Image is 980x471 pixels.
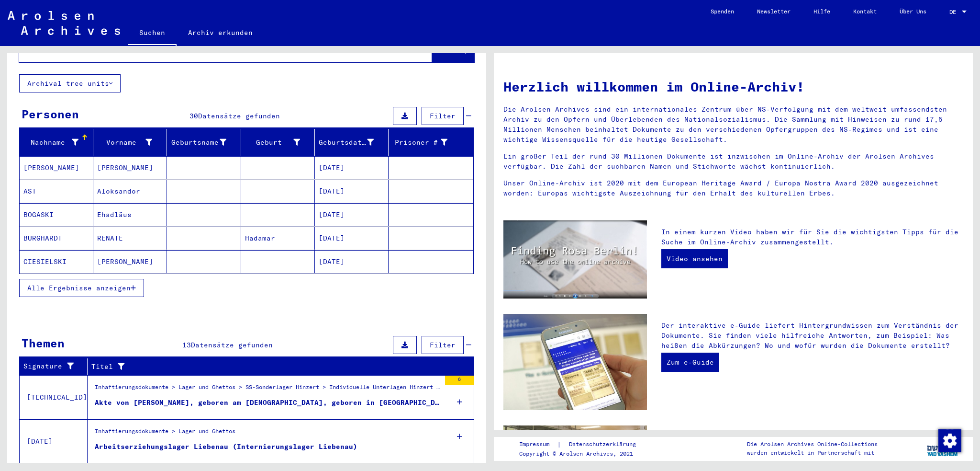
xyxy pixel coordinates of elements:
[430,341,456,349] span: Filter
[95,398,440,408] div: Akte von [PERSON_NAME], geboren am [DEMOGRAPHIC_DATA], geboren in [GEOGRAPHIC_DATA], [GEOGRAPHIC_...
[20,129,93,156] mat-header-cell: Nachname
[191,341,273,349] span: Datensätze gefunden
[445,376,474,385] div: 6
[8,11,120,35] img: Arolsen_neg.svg
[661,321,963,351] p: Der interaktive e-Guide liefert Hintergrundwissen zum Verständnis der Dokumente. Sie finden viele...
[23,138,78,148] div: Nachname
[315,250,389,273] mat-cell: [DATE]
[315,227,389,250] mat-cell: [DATE]
[93,129,167,156] mat-header-cell: Vorname
[949,9,960,15] span: DE
[315,129,389,156] mat-header-cell: Geburtsdatum
[27,284,131,292] span: Alle Ergebnisse anzeigen
[747,440,878,448] p: Die Arolsen Archives Online-Collections
[319,138,374,148] div: Geburtsdatum
[245,135,314,150] div: Geburt‏
[95,383,440,396] div: Inhaftierungsdokumente > Lager und Ghettos > SS-Sonderlager Hinzert > Individuelle Unterlagen Hin...
[23,135,93,150] div: Nachname
[93,227,167,250] mat-cell: RENATE
[93,250,167,273] mat-cell: [PERSON_NAME]
[93,156,167,179] mat-cell: [PERSON_NAME]
[392,135,462,150] div: Prisoner #
[182,341,191,349] span: 13
[661,227,963,247] p: In einem kurzen Video haben wir für Sie die wichtigsten Tipps für die Suche im Online-Archiv zusa...
[177,21,264,44] a: Archiv erkunden
[20,227,93,250] mat-cell: BURGHARDT
[91,359,462,374] div: Titel
[661,249,728,268] a: Video ansehen
[19,74,121,92] button: Archival tree units
[20,156,93,179] mat-cell: [PERSON_NAME]
[97,135,167,150] div: Vorname
[315,180,389,203] mat-cell: [DATE]
[171,138,226,148] div: Geburtsname
[20,250,93,273] mat-cell: CIESIELSKI
[19,279,144,297] button: Alle Ergebnisse anzeigen
[198,112,280,120] span: Datensätze gefunden
[925,437,961,460] img: yv_logo.png
[747,448,878,457] p: wurden entwickelt in Partnerschaft mit
[938,429,961,452] img: Zustimmung ändern
[319,135,388,150] div: Geburtsdatum
[167,129,241,156] mat-header-cell: Geburtsname
[241,227,315,250] mat-cell: Hadamar
[23,361,75,371] div: Signature
[389,129,473,156] mat-header-cell: Prisoner #
[503,314,647,410] img: eguide.jpg
[422,336,464,354] button: Filter
[171,135,240,150] div: Geburtsname
[503,151,963,172] p: Ein großer Teil der rund 30 Millionen Dokumente ist inzwischen im Online-Archiv der Arolsen Archi...
[503,77,963,97] h1: Herzlich willkommen im Online-Archiv!
[422,107,464,125] button: Filter
[22,334,65,352] div: Themen
[519,439,647,449] div: |
[23,359,87,374] div: Signature
[241,129,315,156] mat-header-cell: Geburt‏
[189,112,198,120] span: 30
[97,138,152,148] div: Vorname
[519,439,557,449] a: Impressum
[503,178,963,198] p: Unser Online-Archiv ist 2020 mit dem European Heritage Award / Europa Nostra Award 2020 ausgezeic...
[392,138,447,148] div: Prisoner #
[95,427,235,440] div: Inhaftierungsdokumente > Lager und Ghettos
[561,439,647,449] a: Datenschutzerklärung
[519,449,647,458] p: Copyright © Arolsen Archives, 2021
[430,112,456,120] span: Filter
[503,220,647,299] img: video.jpg
[95,442,357,452] div: Arbeitserziehungslager Liebenau (Internierungslager Liebenau)
[128,21,177,46] a: Suchen
[93,203,167,226] mat-cell: Ehadläus
[20,203,93,226] mat-cell: BOGASKI
[20,419,88,463] td: [DATE]
[93,180,167,203] mat-cell: Aloksandor
[22,105,79,123] div: Personen
[20,180,93,203] mat-cell: AST
[315,203,389,226] mat-cell: [DATE]
[91,362,450,372] div: Titel
[503,104,963,145] p: Die Arolsen Archives sind ein internationales Zentrum über NS-Verfolgung mit dem weltweit umfasse...
[20,375,88,419] td: [TECHNICAL_ID]
[315,156,389,179] mat-cell: [DATE]
[245,138,300,148] div: Geburt‏
[661,353,719,372] a: Zum e-Guide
